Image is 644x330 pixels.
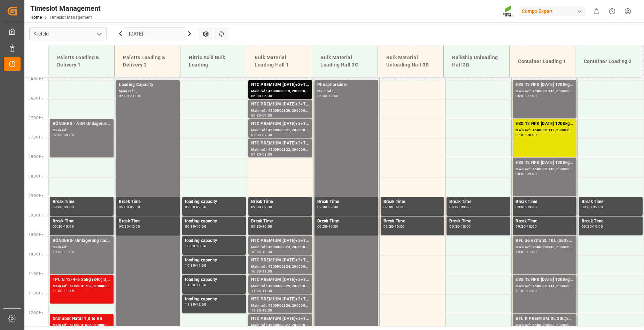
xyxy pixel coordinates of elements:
[251,315,309,322] div: NTC PREMIUM [DATE]+3+TE BULK
[449,205,459,209] div: 09:00
[130,94,140,97] div: 21:00
[317,218,375,225] div: Break Time
[251,322,309,328] div: Main ref : 4500000327, 2000000077
[327,225,328,228] div: -
[327,205,328,209] div: -
[196,283,206,286] div: 11:30
[195,303,196,306] div: -
[261,270,262,273] div: -
[251,133,261,136] div: 07:00
[395,225,405,228] div: 10:00
[526,133,527,136] div: -
[461,225,471,228] div: 10:00
[526,94,527,97] div: -
[64,250,74,253] div: 11:00
[515,289,526,292] div: 11:00
[185,283,195,286] div: 11:00
[53,120,111,127] div: BÖNDERS - ADR Umlagerung nach [GEOGRAPHIC_DATA]
[185,225,195,228] div: 09:30
[29,252,43,256] span: 10:30 Hr
[582,218,640,225] div: Break Time
[515,133,526,136] div: 07:00
[328,205,339,209] div: 09:30
[251,250,261,253] div: 10:00
[29,116,43,120] span: 07:00 Hr
[515,55,569,68] div: Container Loading 1
[251,94,261,97] div: 06:00
[53,283,111,289] div: Main ref : 6100001732, 2000001083 2000001083;2000001209
[261,133,262,136] div: -
[251,127,309,133] div: Main ref : 4500000321, 2000000077
[581,55,635,68] div: Container Loading 2
[262,114,272,117] div: 07:00
[261,153,262,156] div: -
[515,218,574,225] div: Break Time
[185,264,195,267] div: 10:30
[317,198,375,205] div: Break Time
[593,225,603,228] div: 10:00
[383,198,442,205] div: Break Time
[527,205,537,209] div: 09:30
[53,218,111,225] div: Break Time
[185,296,243,303] div: loading capacity
[262,270,272,273] div: 11:00
[526,172,527,175] div: -
[130,225,140,228] div: 10:00
[185,205,195,209] div: 09:00
[593,205,603,209] div: 09:30
[251,225,261,228] div: 09:30
[383,225,394,228] div: 09:30
[449,51,504,71] div: Bulkship Unloading Hall 3B
[251,264,309,270] div: Main ref : 4500000324, 2000000077
[251,257,309,264] div: NTC PREMIUM [DATE]+3+TE BULK
[251,101,309,108] div: NTC PREMIUM [DATE]+3+TE BULK
[383,51,438,71] div: Bulk Material Unloading Hall 3B
[195,205,196,209] div: -
[53,315,111,322] div: Granubor Natur 1,0 to BB
[317,205,327,209] div: 09:00
[317,225,327,228] div: 09:30
[120,51,174,71] div: Paletts Loading & Delivery 2
[592,225,593,228] div: -
[395,205,405,209] div: 09:30
[251,276,309,283] div: NTC PREMIUM [DATE]+3+TE BULK
[119,88,177,94] div: Main ref : ,
[515,250,526,253] div: 10:00
[54,51,109,71] div: Paletts Loading & Delivery 1
[53,127,111,133] div: Main ref : ,
[261,309,262,312] div: -
[449,225,459,228] div: 09:30
[119,198,177,205] div: Break Time
[196,264,206,267] div: 11:00
[29,27,107,40] input: Type to search/select
[515,94,526,97] div: 06:00
[53,198,111,205] div: Break Time
[64,225,74,228] div: 10:00
[53,250,63,253] div: 10:00
[63,250,64,253] div: -
[30,3,101,14] div: Timeslot Management
[318,51,372,71] div: Bulk Material Loading Hall 3C
[125,27,185,40] input: DD.MM.YYYY
[29,155,43,159] span: 08:00 Hr
[262,133,272,136] div: 07:30
[515,244,574,250] div: Main ref : 4500000943, 2000000680
[519,5,589,18] button: Compo Expert
[527,133,537,136] div: 08:00
[582,205,592,209] div: 09:00
[262,250,272,253] div: 10:30
[515,159,574,166] div: ESG 12 NPK [DATE] 1200kg BB
[185,276,243,283] div: loading capacity
[515,225,526,228] div: 09:30
[251,108,309,114] div: Main ref : 4500000320, 2000000077
[119,94,129,97] div: 06:00
[393,225,394,228] div: -
[262,289,272,292] div: 11:30
[527,225,537,228] div: 10:00
[195,244,196,248] div: -
[29,233,43,237] span: 10:00 Hr
[459,205,460,209] div: -
[251,283,309,289] div: Main ref : 4500000325, 2000000077
[63,133,64,136] div: -
[29,174,43,178] span: 08:30 Hr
